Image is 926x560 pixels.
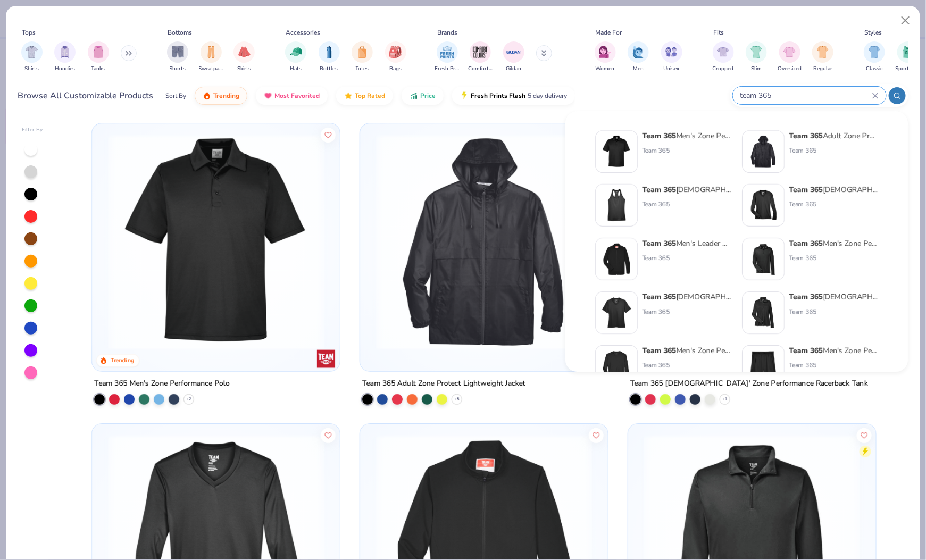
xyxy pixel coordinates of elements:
[59,46,71,58] img: Hoodies Image
[167,41,188,73] div: filter for Shorts
[600,135,633,168] img: 8e2bd841-e4e9-4593-a0fd-0b5ea633da3f
[362,377,525,390] div: Team 365 Adult Zone Protect Lightweight Jacket
[902,46,914,58] img: Sportswear Image
[746,41,767,73] button: filter button
[783,46,796,58] img: Oversized Image
[528,90,567,102] span: 5 day delivery
[389,46,401,58] img: Bags Image
[274,91,320,100] span: Most Favorited
[789,253,878,263] div: Team 365
[713,65,734,73] span: Cropped
[642,238,676,248] strong: Team 365
[713,28,724,37] div: Fits
[21,41,43,73] div: filter for Shirts
[642,361,731,370] div: Team 365
[213,91,239,100] span: Trending
[896,41,920,73] div: filter for Sportswear
[866,65,883,73] span: Classic
[789,238,878,249] div: Men's Zone Performance Quarter-Zip
[747,296,780,329] img: ebaf61ba-e11e-41f3-8321-9b81d77d0529
[468,65,493,73] span: Comfort Colors
[595,41,616,73] div: filter for Women
[789,292,823,302] strong: Team 365
[290,65,302,73] span: Hats
[600,243,633,275] img: b89f15a9-33bb-455e-9486-7f667c73ced0
[435,41,460,73] div: filter for Fresh Prints
[750,46,762,58] img: Slim Image
[600,189,633,222] img: 8edcbd6a-8088-41b0-9de9-5fd5605344f3
[864,41,885,73] div: filter for Classic
[468,41,493,73] div: filter for Comfort Colors
[195,87,247,105] button: Trending
[896,41,920,73] button: filter button
[633,65,644,73] span: Men
[642,131,676,141] strong: Team 365
[600,296,633,329] img: 3f81adf5-0f53-4633-9a1b-e043db6737dc
[642,238,731,249] div: Men's Leader Soft Shell Jacket
[595,28,622,37] div: Made For
[789,199,878,209] div: Team 365
[789,130,878,141] div: Adult Zone Protect Lightweight Jacket
[237,65,251,73] span: Skirts
[385,41,406,73] button: filter button
[460,91,469,100] img: flash.gif
[813,65,832,73] span: Regular
[165,91,186,101] div: Sort By
[713,41,734,73] button: filter button
[632,46,644,58] img: Men Image
[472,44,488,60] img: Comfort Colors Image
[170,65,186,73] span: Shorts
[789,184,878,195] div: [DEMOGRAPHIC_DATA]' Zone Performance Long-Sleeve T-Shirt
[717,46,729,58] img: Cropped Image
[205,46,217,58] img: Sweatpants Image
[599,46,611,58] img: Women Image
[439,44,455,60] img: Fresh Prints Image
[642,292,676,302] strong: Team 365
[596,65,615,73] span: Women
[321,127,336,142] button: Like
[589,428,604,442] button: Like
[402,87,444,105] button: Price
[864,41,885,73] button: filter button
[344,91,353,100] img: TopRated.gif
[642,307,731,316] div: Team 365
[24,65,39,73] span: Shirts
[54,41,76,73] div: filter for Hoodies
[642,184,731,195] div: [DEMOGRAPHIC_DATA]' Zone Performance Racerback Tank
[238,46,251,58] img: Skirts Image
[896,11,916,31] button: Close
[264,91,272,100] img: most_fav.gif
[356,46,368,58] img: Totes Image
[88,41,109,73] button: filter button
[789,307,878,316] div: Team 365
[778,41,802,73] div: filter for Oversized
[747,243,780,275] img: e3df3c75-8820-49cb-bb3c-e613a6f8b85a
[642,185,676,195] strong: Team 365
[26,46,38,58] img: Shirts Image
[722,396,728,403] span: + 1
[778,41,802,73] button: filter button
[595,41,616,73] button: filter button
[88,41,109,73] div: filter for Tanks
[172,46,184,58] img: Shorts Image
[506,44,522,60] img: Gildan Image
[857,428,872,442] button: Like
[320,65,338,73] span: Bottles
[661,41,682,73] div: filter for Unisex
[789,291,878,303] div: [DEMOGRAPHIC_DATA]' Zone Performance Quarter-Zip
[91,65,105,73] span: Tanks
[385,41,406,73] div: filter for Bags
[319,41,340,73] div: filter for Bottles
[286,28,321,37] div: Accessories
[817,46,829,58] img: Regular Image
[600,350,633,383] img: 3ab426e8-2f1c-440b-a5d0-f1b9f2505334
[468,41,493,73] button: filter button
[865,28,882,37] div: Styles
[21,41,43,73] button: filter button
[789,131,823,141] strong: Team 365
[256,87,328,105] button: Most Favorited
[789,185,823,195] strong: Team 365
[869,46,881,58] img: Classic Image
[503,41,524,73] button: filter button
[420,91,436,100] span: Price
